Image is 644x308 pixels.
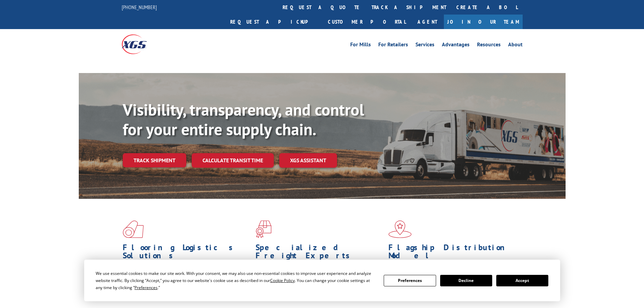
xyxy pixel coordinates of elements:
[279,153,337,168] a: XGS ASSISTANT
[440,275,492,286] button: Decline
[123,220,144,238] img: xgs-icon-total-supply-chain-intelligence-red
[508,42,523,49] a: About
[388,243,516,263] h1: Flagship Distribution Model
[123,99,364,140] b: Visibility, transparency, and control for your entire supply chain.
[444,15,523,29] a: Join Our Team
[270,278,295,283] span: Cookie Policy
[496,275,548,286] button: Accept
[477,42,501,49] a: Resources
[225,15,323,29] a: Request a pickup
[350,42,371,49] a: For Mills
[84,260,560,301] div: Cookie Consent Prompt
[122,4,157,10] a: [PHONE_NUMBER]
[123,153,186,167] a: Track shipment
[96,270,376,291] div: We use essential cookies to make our site work. With your consent, we may also use non-essential ...
[415,42,434,49] a: Services
[384,275,436,286] button: Preferences
[323,15,411,29] a: Customer Portal
[135,285,158,290] span: Preferences
[388,220,412,238] img: xgs-icon-flagship-distribution-model-red
[192,153,274,168] a: Calculate transit time
[442,42,470,49] a: Advantages
[256,220,271,238] img: xgs-icon-focused-on-flooring-red
[256,243,383,263] h1: Specialized Freight Experts
[411,15,444,29] a: Agent
[123,243,251,263] h1: Flooring Logistics Solutions
[378,42,408,49] a: For Retailers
